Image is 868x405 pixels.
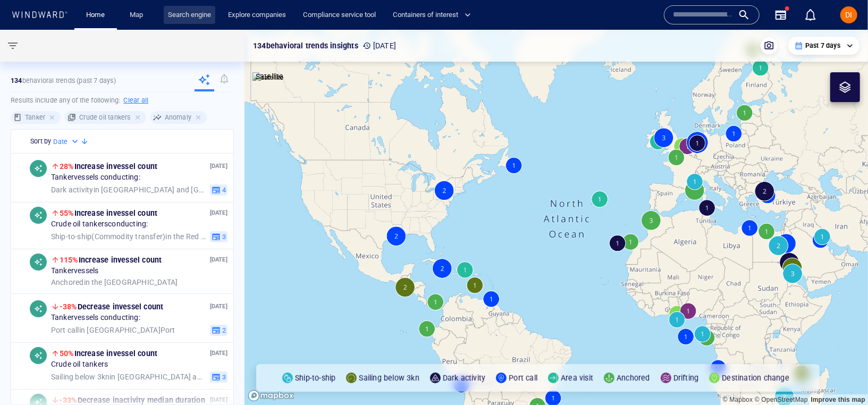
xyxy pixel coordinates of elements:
[51,220,148,230] span: Crude oil tankers conducting:
[82,6,109,24] a: Home
[51,360,108,370] span: Crude oil tankers
[823,357,860,397] iframe: Chat
[561,372,593,384] p: Area visit
[164,6,215,24] a: Search engine
[224,6,290,24] a: Explore companies
[51,373,206,382] span: in [GEOGRAPHIC_DATA] and [GEOGRAPHIC_DATA] EEZ
[51,314,140,323] span: Tanker vessels conducting:
[51,278,84,286] span: Anchored
[60,209,157,217] span: Increase in vessel count
[245,30,868,405] canvas: Map
[256,70,284,83] p: Satellite
[123,95,148,106] h6: Clear all
[60,302,163,311] span: Decrease in vessel count
[51,278,178,288] span: in the [GEOGRAPHIC_DATA]
[804,9,817,21] div: Notification center
[723,396,753,403] a: Mapbox
[53,137,80,147] div: Date
[846,11,853,19] span: DI
[51,326,79,334] span: Port call
[210,162,227,172] p: [DATE]
[210,255,227,265] p: [DATE]
[248,390,294,402] a: Mapbox logo
[210,325,227,336] button: 2
[221,373,226,382] span: 3
[150,111,207,124] div: Anomaly
[51,373,109,381] span: Sailing below 3kn
[811,396,865,403] a: Map feedback
[295,372,335,384] p: Ship-to-ship
[51,232,206,242] span: in the Red Sea
[60,302,78,311] span: -38%
[838,4,859,26] button: DI
[210,302,227,312] p: [DATE]
[79,6,113,24] button: Home
[11,92,234,109] h6: Results include any of the following:
[79,112,130,123] h6: Crude oil tankers
[51,185,206,195] span: in [GEOGRAPHIC_DATA] and [GEOGRAPHIC_DATA] EEZ
[121,6,155,24] button: Map
[60,349,74,358] span: 50%
[60,209,74,217] span: 55%
[51,232,165,241] span: Ship-to-ship ( Commodity transfer )
[60,349,157,358] span: Increase in vessel count
[210,231,227,243] button: 3
[60,256,162,264] span: Increase in vessel count
[509,372,537,384] p: Port call
[165,112,191,123] h6: Anomaly
[210,184,227,196] button: 4
[210,208,227,218] p: [DATE]
[125,6,151,24] a: Map
[53,137,68,147] h6: Date
[221,185,226,195] span: 4
[210,372,227,383] button: 3
[25,112,45,123] h6: Tanker
[51,185,94,194] span: Dark activity
[673,372,699,384] p: Drifting
[60,162,74,171] span: 28%
[443,372,486,384] p: Dark activity
[795,41,853,50] div: Past 7 days
[11,111,61,124] div: Tanker
[253,39,358,52] p: 134 behavioral trends insights
[51,173,140,183] span: Tanker vessels conducting:
[65,111,146,124] div: Crude oil tankers
[805,41,840,50] p: Past 7 days
[210,349,227,359] p: [DATE]
[221,232,226,242] span: 3
[60,162,157,171] span: Increase in vessel count
[363,39,396,52] p: [DATE]
[755,396,808,403] a: OpenStreetMap
[389,6,480,24] button: Containers of interest
[393,9,471,21] span: Containers of interest
[51,326,175,335] span: in [GEOGRAPHIC_DATA] Port
[51,267,99,276] span: Tanker vessels
[617,372,650,384] p: Anchored
[30,136,51,147] h6: Sort by
[11,76,116,86] p: behavioral trends (Past 7 days)
[252,72,284,83] img: satellite
[221,326,226,335] span: 2
[299,6,380,24] a: Compliance service tool
[722,372,789,384] p: Destination change
[11,77,22,85] strong: 134
[60,256,79,264] span: 115%
[359,372,419,384] p: Sailing below 3kn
